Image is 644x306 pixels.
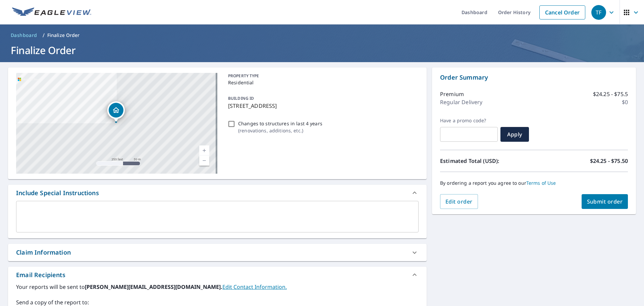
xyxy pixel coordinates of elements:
[107,101,125,122] div: Dropped pin, building 1, Residential property, 5285 Quail Hollow Dr Olive Branch, MS 38654
[593,90,628,98] p: $24.25 - $75.5
[622,98,628,106] p: $0
[440,157,534,165] p: Estimated Total (USD):
[11,32,37,39] span: Dashboard
[8,30,636,41] nav: breadcrumb
[85,283,222,291] b: [PERSON_NAME][EMAIL_ADDRESS][DOMAIN_NAME].
[440,118,498,124] label: Have a promo code?
[539,5,585,19] a: Cancel Order
[8,244,427,261] div: Claim Information
[222,283,287,291] a: EditContactInfo
[228,73,416,79] p: PROPERTY TYPE
[526,180,556,186] a: Terms of Use
[440,98,482,106] p: Regular Delivery
[8,43,636,57] h1: Finalize Order
[8,30,40,41] a: Dashboard
[16,283,419,291] label: Your reports will be sent to
[582,194,628,209] button: Submit order
[587,198,623,205] span: Submit order
[12,7,91,17] img: EV Logo
[590,157,628,165] p: $24.25 - $75.50
[8,185,427,201] div: Include Special Instructions
[440,180,628,186] p: By ordering a report you agree to our
[8,267,427,283] div: Email Recipients
[500,127,529,142] button: Apply
[47,32,80,39] p: Finalize Order
[16,270,65,279] div: Email Recipients
[228,102,416,110] p: [STREET_ADDRESS]
[440,90,464,98] p: Premium
[440,73,628,82] p: Order Summary
[506,131,524,138] span: Apply
[228,95,254,101] p: BUILDING ID
[591,5,606,20] div: TF
[238,120,322,127] p: Changes to structures in last 4 years
[445,198,473,205] span: Edit order
[238,127,322,134] p: ( renovations, additions, etc. )
[440,194,478,209] button: Edit order
[228,79,416,86] p: Residential
[43,31,45,39] li: /
[199,145,209,156] a: Current Level 17, Zoom In
[16,188,99,198] div: Include Special Instructions
[199,156,209,166] a: Current Level 17, Zoom Out
[16,248,71,257] div: Claim Information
